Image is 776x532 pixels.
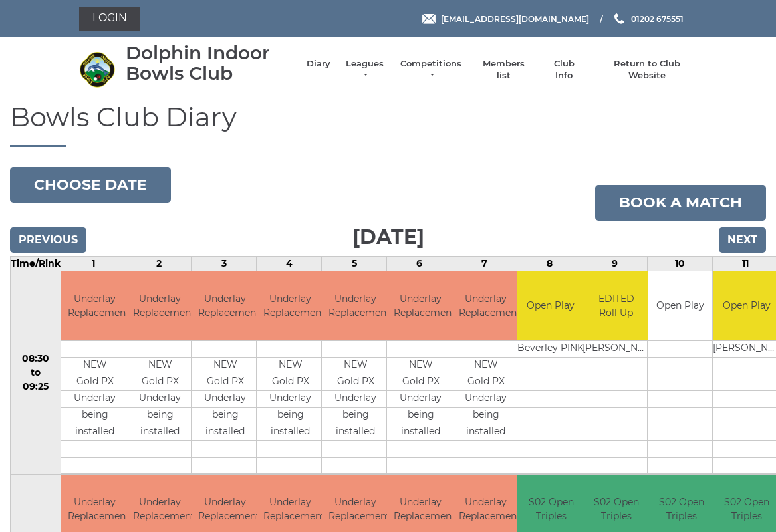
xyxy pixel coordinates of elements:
td: installed [387,424,454,441]
td: Underlay [192,391,259,408]
td: Gold PX [257,374,324,391]
h1: Bowls Club Diary [10,102,766,147]
img: Dolphin Indoor Bowls Club [79,51,116,88]
td: NEW [61,358,128,374]
td: EDITED Roll Up [582,271,650,341]
td: installed [452,424,519,441]
td: 5 [322,256,387,271]
td: being [452,408,519,424]
td: Gold PX [387,374,454,391]
td: 8 [517,256,582,271]
td: 4 [257,256,322,271]
td: Beverley PINK [517,341,584,358]
td: Underlay [387,391,454,408]
td: Gold PX [322,374,389,391]
a: Diary [307,58,330,70]
button: Choose date [10,167,171,203]
td: Underlay Replacement [61,271,128,341]
td: 9 [582,256,648,271]
td: Underlay Replacement [126,271,194,341]
a: Members list [476,58,531,82]
img: Phone us [614,13,624,24]
td: Underlay Replacement [192,271,259,341]
td: Underlay [61,391,128,408]
a: Book a match [595,185,766,221]
td: Underlay Replacement [387,271,454,341]
td: 6 [387,256,452,271]
img: Email [422,14,436,24]
a: Phone us 01202 675551 [612,13,684,25]
input: Next [719,227,766,253]
td: Underlay Replacement [257,271,324,341]
td: Gold PX [61,374,128,391]
input: Previous [10,227,86,253]
div: Dolphin Indoor Bowls Club [126,43,293,84]
td: Gold PX [452,374,519,391]
td: installed [61,424,128,441]
td: 08:30 to 09:25 [11,271,61,475]
td: installed [126,424,194,441]
td: NEW [322,358,389,374]
td: Underlay [126,391,194,408]
a: Leagues [344,58,386,82]
td: Underlay [257,391,324,408]
td: NEW [452,358,519,374]
td: installed [257,424,324,441]
td: Open Play [648,271,712,341]
a: Email [EMAIL_ADDRESS][DOMAIN_NAME] [422,13,589,25]
td: being [322,408,389,424]
td: Underlay [322,391,389,408]
a: Competitions [399,58,463,82]
td: 7 [452,256,517,271]
span: [EMAIL_ADDRESS][DOMAIN_NAME] [441,13,589,23]
td: being [257,408,324,424]
td: installed [192,424,259,441]
a: Login [79,7,140,31]
td: being [61,408,128,424]
a: Return to Club Website [596,58,697,82]
td: Underlay [452,391,519,408]
td: being [192,408,259,424]
td: 1 [61,256,126,271]
td: Underlay Replacement [322,271,389,341]
td: Time/Rink [11,256,61,271]
td: 2 [126,256,192,271]
td: 10 [648,256,713,271]
td: NEW [257,358,324,374]
td: NEW [126,358,194,374]
td: NEW [387,358,454,374]
td: installed [322,424,389,441]
td: [PERSON_NAME] [582,341,650,358]
td: being [126,408,194,424]
td: Gold PX [192,374,259,391]
td: Gold PX [126,374,194,391]
td: Underlay Replacement [452,271,519,341]
td: Open Play [517,271,584,341]
a: Club Info [545,58,583,82]
td: being [387,408,454,424]
td: 3 [192,256,257,271]
td: NEW [192,358,259,374]
span: 01202 675551 [631,13,684,23]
